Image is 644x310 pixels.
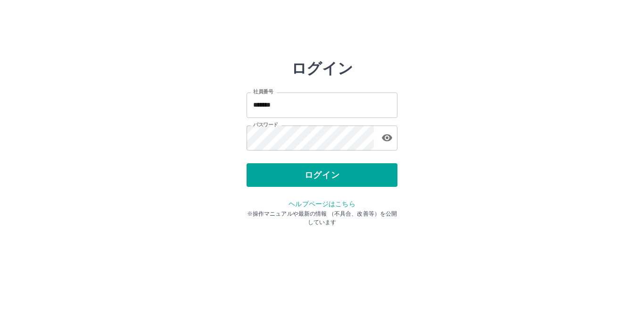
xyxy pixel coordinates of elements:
[289,200,355,208] a: ヘルプページはこちら
[247,209,397,226] p: ※操作マニュアルや最新の情報 （不具合、改善等）を公開しています
[247,163,397,187] button: ログイン
[291,59,353,77] h2: ログイン
[253,88,273,95] label: 社員番号
[253,121,278,128] label: パスワード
